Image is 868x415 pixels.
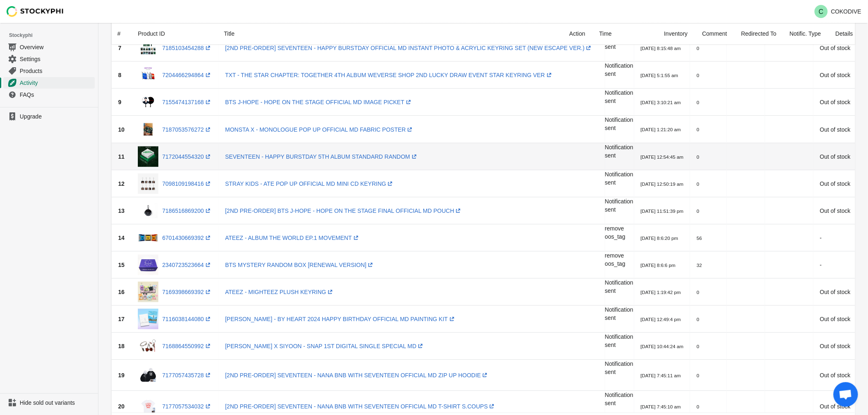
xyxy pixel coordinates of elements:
td: Out of stock [813,333,858,360]
small: 56 [697,235,702,241]
small: [DATE] 10:44:24 am [641,344,684,349]
span: Stockyphi [9,31,98,39]
a: 7168864550992(opens a new window) [162,343,212,349]
small: 0 [697,208,699,214]
img: mobile_b6d7ba32-93a5-4714-b9a9-59d2022dd5ed.png [138,282,158,302]
span: Notification sent [605,171,633,186]
a: 7177057534032(opens a new window) [162,403,212,410]
a: Products [3,65,95,77]
small: [DATE] 12:54:45 am [641,154,684,160]
span: FAQs [20,91,93,99]
td: Out of stock [813,89,858,116]
span: Notification sent [605,116,633,131]
a: 7169398669392(opens a new window) [162,289,212,295]
small: 0 [697,100,699,105]
small: 0 [697,154,699,160]
small: 0 [697,127,699,132]
span: Settings [20,55,93,63]
a: ATEEZ - MIGHTEEZ PLUSH KEYRING(opens a new window) [225,289,334,295]
div: Comment [696,23,735,44]
div: Product ID [131,23,217,44]
td: Out of stock [813,360,858,391]
a: 7204466294864(opens a new window) [162,72,212,78]
img: cokodive-rm-s-bts-mystery-random-box-renewal-version-13350300647504.jpg [138,255,158,275]
small: [DATE] 8:6:20 pm [641,235,678,241]
a: TXT - THE STAR CHAPTER: TOGETHER 4TH ALBUM WEVERSE SHOP 2ND LUCKY DRAW EVENT STAR KEYRING VER(ope... [225,72,553,78]
span: Notification sent [605,306,633,321]
img: FABRIC_POSTER_67ac98e4-a71a-4acb-9bf8-af783f535a3d.png [138,119,158,140]
a: 6701430669392(opens a new window) [162,235,212,241]
small: [DATE] 8:15:48 am [641,46,681,51]
span: 11 [118,153,125,160]
td: Out of stock [813,34,858,62]
div: Notific. Type [783,23,829,44]
td: Out of stock [813,143,858,170]
small: [DATE] 7:45:11 am [641,373,681,378]
img: SVT_AP_STD.jpg [138,146,158,167]
small: 0 [697,46,699,51]
small: [DATE] 3:10:21 am [641,100,681,105]
a: FAQs [3,89,95,100]
span: Overview [20,43,93,51]
small: 0 [697,404,699,409]
a: Settings [3,53,95,65]
td: Out of stock [813,116,858,143]
a: [PERSON_NAME] X SIYOON - SNAP 1ST DIGITAL SINGLE SPECIAL MD(opens a new window) [225,343,425,349]
a: 7098109198416(opens a new window) [162,180,212,187]
span: 18 [118,343,125,349]
a: [2ND PRE-ORDER] SEVENTEEN - NANA BNB WITH SEVENTEEN OFFICIAL MD ZIP UP HOODIE(opens a new window) [225,372,489,379]
div: Action [563,23,593,44]
text: C [819,8,824,15]
small: [DATE] 5:1:55 am [641,73,678,78]
a: SEVENTEEN - HAPPY BURSTDAY 5TH ALBUM STANDARD RANDOM(opens a new window) [225,153,418,160]
img: pr-apple-music-album-ateez-the-world-ep-1-movement-30135988944976.jpg [138,228,158,248]
img: wv_keyring_d94fcc0f-9f3c-4fee-8e28-4e76df20565b.png [138,65,158,85]
small: [DATE] 7:45:10 am [641,404,681,409]
span: Notification sent [605,144,633,159]
span: 8 [118,72,121,78]
a: 7187053576272(opens a new window) [162,126,212,133]
span: 15 [118,262,125,268]
span: 12 [118,180,125,187]
p: COKODIVE [831,8,861,15]
a: Open chat [834,382,858,407]
span: Notification sent [605,279,633,294]
small: [DATE] 11:51:39 pm [641,208,684,214]
img: joingho_81e2c5d3-9565-4d32-92b8-8fc891d7c343.jpg [138,309,158,329]
img: Stockyphi [7,6,64,17]
img: KEYRING_90b4b9c6-bbb3-4156-9abc-7a515eb82f23.jpg [138,173,158,194]
span: Notification sent [605,198,633,213]
a: Hide sold out variants [3,397,95,408]
div: Title [217,23,563,44]
span: Products [20,67,93,75]
div: Inventory [658,23,696,44]
a: MONSTA X - MONOLOGUE POP UP OFFICIAL MD FABRIC POSTER(opens a new window) [225,126,414,133]
span: 17 [118,316,125,322]
a: 7155474137168(opens a new window) [162,99,212,105]
img: Image_Picket_11f3aca4-59a0-4b1a-9772-6fe7fe08a629.png [138,92,158,112]
img: BILILIE_8674bf01-e7de-4152-a737-f832d29a7aed.png [138,336,158,356]
a: STRAY KIDS - ATE POP UP OFFICIAL MD MINI CD KEYRING(opens a new window) [225,180,395,187]
span: Notification sent [605,392,633,406]
td: Out of stock [813,170,858,197]
a: Upgrade [3,111,95,122]
div: Details [829,23,860,44]
img: POUCH_d89c809b-aacb-43cb-88dc-a97abcda0f11.png [138,201,158,221]
span: Avatar with initials C [815,5,828,18]
small: 0 [697,73,699,78]
small: 0 [697,373,699,378]
td: - [813,224,858,251]
a: 2340723523664(opens a new window) [162,262,212,268]
small: 32 [697,262,702,268]
div: Redirected To [735,23,783,44]
a: BTS J-HOPE - HOPE ON THE STAGE OFFICIAL MD IMAGE PICKET(opens a new window) [225,99,413,105]
a: 7185103454288(opens a new window) [162,45,212,51]
span: remove oos_tag [605,252,626,267]
td: Out of stock [813,197,858,224]
img: Instant_Photo_Acrylic_Keyring_Set_NEW_ESCAPE_VER..png [138,38,158,58]
small: 0 [697,344,699,349]
div: Time [593,23,658,44]
img: ZIP_UP_2a80c783-0cbe-4bc4-b405-4175fa126ae9.png [138,363,158,388]
td: Out of stock [813,62,858,89]
td: - [813,251,858,278]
